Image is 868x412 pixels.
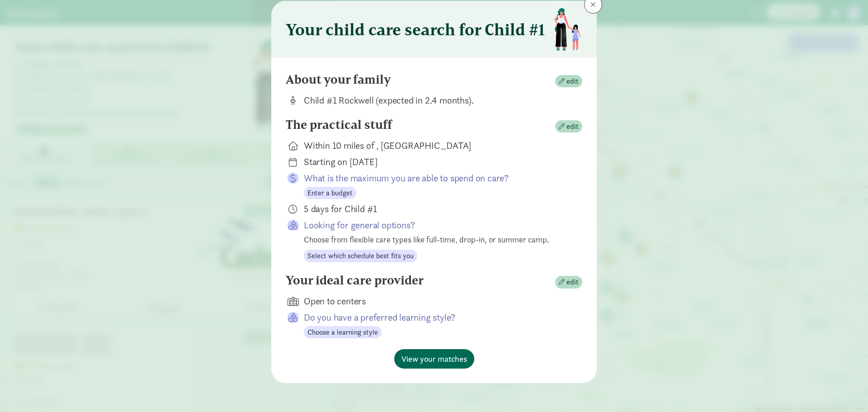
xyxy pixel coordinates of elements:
span: Select which schedule best fits you [307,251,414,261]
div: Within 10 miles of , [GEOGRAPHIC_DATA] [304,139,568,152]
h4: Your ideal care provider [286,273,424,288]
div: Choose from flexible care types like full-time, drop-in, or summer camp. [304,233,568,246]
p: Do you have a preferred learning style? [304,311,568,324]
span: Choose a learning style [307,327,378,338]
button: View your matches [394,349,474,369]
button: Enter a budget [304,187,356,199]
span: edit [566,277,579,288]
div: Open to centers [304,295,568,308]
span: Enter a budget [307,188,353,199]
h4: About your family [286,72,391,87]
span: View your matches [401,353,467,365]
span: edit [566,121,579,132]
button: edit [555,276,582,289]
h3: Your child care search for Child #1 [286,20,545,38]
div: Child #1 Rockwell (expected in 2.4 months). [304,94,568,107]
h4: The practical stuff [286,118,392,132]
button: edit [555,120,582,133]
button: edit [555,75,582,88]
button: Choose a learning style [304,326,382,339]
div: Starting on [DATE] [304,156,568,168]
div: 5 days for Child #1 [304,203,568,215]
button: Select which schedule best fits you [304,250,417,262]
p: Looking for general options? [304,219,568,232]
p: What is the maximum you are able to spend on care? [304,172,568,185]
span: edit [566,76,579,87]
